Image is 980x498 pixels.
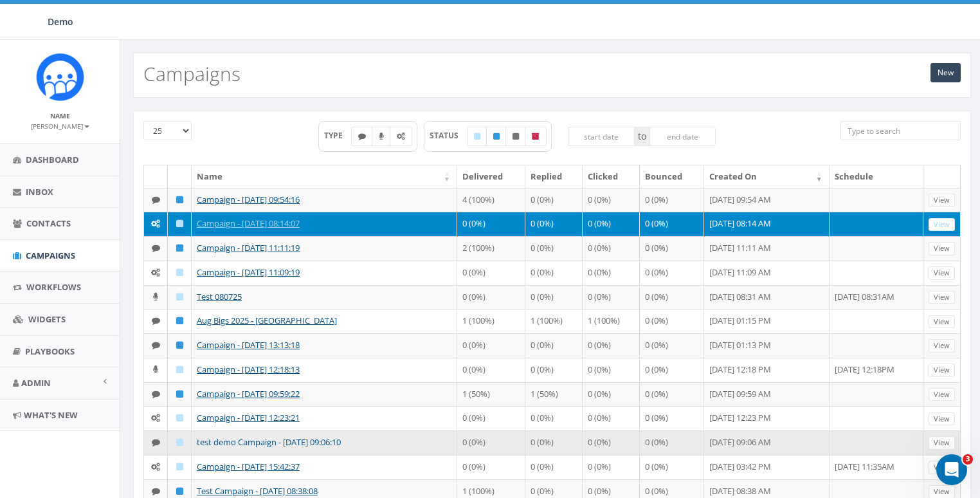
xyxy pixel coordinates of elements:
a: View [929,218,955,232]
td: 0 (0%) [640,382,704,407]
h2: Campaigns [143,63,240,84]
label: Ringless Voice Mail [372,127,391,146]
span: Admin [21,377,51,389]
i: Ringless Voice Mail [153,365,158,374]
i: Text SMS [152,487,160,495]
td: 0 (0%) [583,285,640,309]
td: 0 (0%) [525,285,583,309]
a: View [929,194,955,207]
td: [DATE] 11:35AM [830,455,923,479]
i: Text SMS [152,196,160,204]
label: Published [486,127,507,146]
i: Automated Message [151,463,160,471]
td: 1 (50%) [457,382,525,407]
span: Inbox [26,186,53,198]
span: Contacts [26,217,71,229]
td: 0 (0%) [525,430,583,455]
span: Widgets [28,313,66,325]
input: end date [649,127,716,146]
a: Campaign - [DATE] 11:11:19 [197,242,300,254]
a: Campaign - [DATE] 09:59:22 [197,388,300,400]
i: Published [176,317,183,325]
a: Campaign - [DATE] 09:54:16 [197,194,300,205]
i: Published [176,341,183,349]
td: 0 (0%) [525,236,583,261]
span: What's New [24,409,78,421]
i: Published [176,196,183,204]
td: 0 (0%) [640,212,704,236]
i: Automated Message [151,219,160,228]
span: STATUS [430,130,467,141]
td: 0 (0%) [583,358,640,382]
span: to [635,127,649,146]
i: Automated Message [151,268,160,277]
input: Type to search [840,121,961,140]
i: Automated Message [151,414,160,422]
i: Ringless Voice Mail [379,133,384,140]
td: 0 (0%) [583,455,640,479]
td: [DATE] 01:13 PM [704,333,830,358]
td: [DATE] 08:31AM [830,285,923,309]
td: 0 (0%) [525,358,583,382]
a: View [929,291,955,304]
td: 0 (0%) [525,406,583,430]
a: Test 080725 [197,291,242,302]
i: Text SMS [152,438,160,447]
td: 0 (0%) [457,358,525,382]
i: Ringless Voice Mail [153,293,158,301]
th: Created On: activate to sort column ascending [704,165,830,188]
td: [DATE] 12:23 PM [704,406,830,430]
td: 1 (100%) [525,309,583,333]
td: [DATE] 09:54 AM [704,188,830,212]
td: 0 (0%) [583,236,640,261]
span: Demo [48,15,73,28]
span: 3 [963,454,973,465]
td: 0 (0%) [525,212,583,236]
input: start date [568,127,635,146]
td: 0 (0%) [640,309,704,333]
td: 0 (0%) [583,188,640,212]
td: 0 (0%) [640,261,704,285]
td: [DATE] 11:11 AM [704,236,830,261]
td: 0 (0%) [457,261,525,285]
i: Published [176,390,183,398]
td: 1 (100%) [457,309,525,333]
i: Draft [474,133,480,140]
td: 0 (0%) [640,406,704,430]
td: 4 (100%) [457,188,525,212]
th: Schedule [830,165,923,188]
a: Campaign - [DATE] 08:14:07 [197,217,300,229]
td: 0 (0%) [525,261,583,285]
th: Delivered [457,165,525,188]
td: 0 (0%) [583,382,640,407]
label: Draft [467,127,487,146]
span: Campaigns [26,250,75,261]
td: [DATE] 03:42 PM [704,455,830,479]
td: 0 (0%) [457,455,525,479]
a: View [929,266,955,280]
td: 0 (0%) [640,236,704,261]
td: [DATE] 11:09 AM [704,261,830,285]
label: Text SMS [351,127,373,146]
td: 0 (0%) [525,455,583,479]
td: 0 (0%) [583,212,640,236]
td: 0 (0%) [640,285,704,309]
td: 0 (0%) [640,455,704,479]
td: [DATE] 12:18 PM [704,358,830,382]
i: Text SMS [152,341,160,349]
label: Unpublished [505,127,526,146]
a: View [929,388,955,401]
i: Draft [176,414,183,422]
a: View [929,339,955,353]
td: [DATE] 09:59 AM [704,382,830,407]
i: Text SMS [152,390,160,398]
a: View [929,461,955,474]
small: [PERSON_NAME] [31,122,89,131]
a: New [930,63,961,82]
i: Published [176,244,183,252]
td: [DATE] 08:14 AM [704,212,830,236]
td: [DATE] 12:18PM [830,358,923,382]
td: 2 (100%) [457,236,525,261]
td: 0 (0%) [640,358,704,382]
a: Campaign - [DATE] 12:18:13 [197,364,300,375]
